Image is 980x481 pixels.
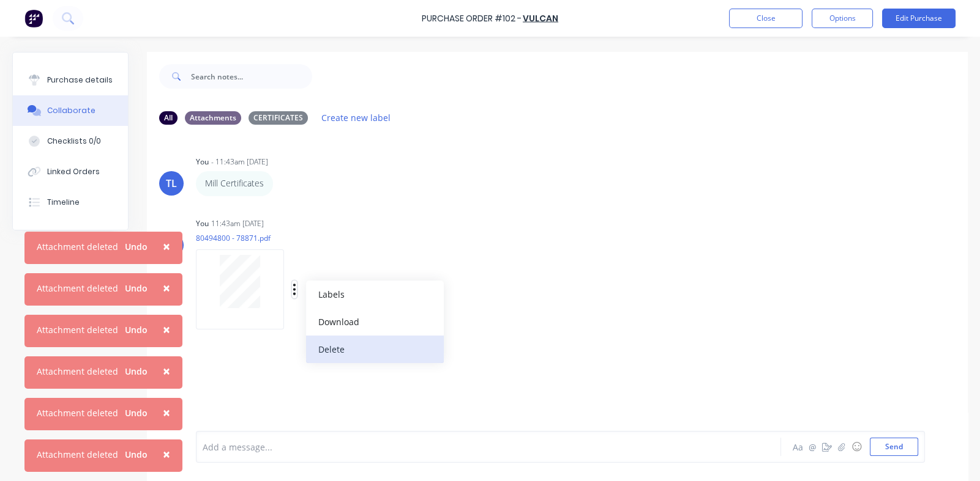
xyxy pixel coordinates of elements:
div: Purchase details [47,75,113,86]
button: Delete [306,336,444,363]
div: Attachment deleted [37,406,118,419]
div: - 11:43am [DATE] [211,156,268,167]
div: You [196,218,209,229]
img: Factory [24,9,43,28]
button: Labels [306,281,444,308]
button: Close [151,356,182,386]
button: Undo [118,238,154,256]
div: You [196,156,209,167]
div: Purchase Order #102 - [422,12,522,25]
button: Undo [118,446,154,464]
div: 11:43am [DATE] [211,218,264,229]
button: Checklists 0/0 [13,126,128,156]
button: Collaborate [13,95,128,126]
div: CERTIFICATES [249,111,308,125]
button: Close [151,398,182,427]
div: Attachment deleted [37,323,118,336]
div: Timeline [47,197,80,208]
a: Vulcan [523,12,558,24]
div: Attachment deleted [37,448,118,461]
button: Undo [118,321,154,339]
span: × [163,362,170,380]
div: Attachment deleted [37,365,118,378]
button: Purchase details [13,65,128,95]
div: Collaborate [47,105,95,116]
button: Download [306,308,444,336]
div: Linked Orders [47,166,100,177]
button: Close [151,439,182,469]
button: Undo [118,362,154,381]
button: ☺ [849,439,864,454]
div: Checklists 0/0 [47,136,101,147]
div: TL [166,176,177,191]
span: × [163,404,170,421]
button: Linked Orders [13,156,128,187]
button: Send [870,438,918,456]
button: Undo [118,279,154,298]
button: Undo [118,404,154,422]
span: × [163,446,170,463]
span: × [163,279,170,296]
div: Attachment deleted [37,282,118,295]
div: Attachment deleted [37,240,118,253]
button: Aa [790,439,805,454]
button: Close [151,315,182,344]
button: @ [805,439,820,454]
p: 80494800 - 78871.pdf [196,233,421,243]
button: Create new label [315,109,397,126]
button: Options [812,9,873,28]
p: Mill Certificates [205,177,264,189]
button: Timeline [13,187,128,218]
span: × [163,238,170,255]
input: Search notes... [191,64,312,89]
div: All [159,111,178,125]
button: Close [729,9,802,28]
button: Edit Purchase [882,9,956,28]
div: Attachments [185,111,241,125]
button: Close [151,273,182,303]
span: × [163,321,170,338]
button: Close [151,232,182,261]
